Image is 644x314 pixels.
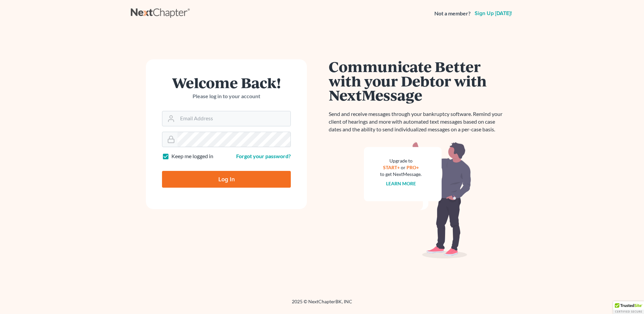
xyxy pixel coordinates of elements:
a: Forgot your password? [236,153,291,159]
span: or [401,165,406,170]
h1: Welcome Back! [162,75,291,90]
a: Learn more [386,181,416,186]
strong: Not a member? [434,10,471,17]
p: Please log in to your account [162,92,291,100]
input: Email Address [177,111,290,126]
a: PRO+ [407,165,419,170]
img: nextmessage_bg-59042aed3d76b12b5cd301f8e5b87938c9018125f34e5fa2b7a6b67550977c72.svg [364,141,471,259]
input: Log In [162,171,291,188]
div: to get NextMessage. [380,171,422,178]
a: START+ [383,165,400,170]
div: TrustedSite Certified [613,301,644,314]
div: 2025 © NextChapterBK, INC [131,298,513,310]
div: Upgrade to [380,158,422,164]
a: Sign up [DATE]! [473,11,513,16]
h1: Communicate Better with your Debtor with NextMessage [329,59,506,102]
label: Keep me logged in [171,152,213,160]
p: Send and receive messages through your bankruptcy software. Remind your client of hearings and mo... [329,110,506,133]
